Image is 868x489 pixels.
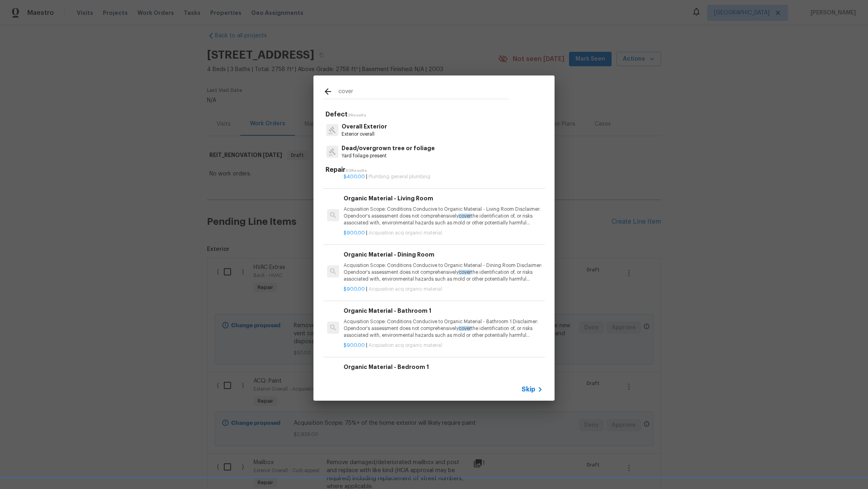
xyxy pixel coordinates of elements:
h6: Organic Material - Bathroom 1 [344,306,543,315]
p: Overall Exterior [342,122,387,131]
span: Acquisition acq organic material [368,343,442,348]
span: cover [459,270,471,275]
span: Acquisition acq organic material [368,230,442,235]
p: Exterior overall [342,131,387,138]
p: Acquisition Scope: Conditions Conducive to Organic Material - Bathroom 1 Disclaimer: Opendoor's a... [344,318,543,339]
h6: Organic Material - Dining Room [344,250,543,259]
p: Acquisition Scope: Conditions Conducive to Organic Material - Bedroom 1 Disclaimer: Opendoor's as... [344,375,543,395]
h5: Repair [325,166,545,174]
span: 2 Results [348,113,366,117]
span: 63 Results [346,169,367,173]
p: | [344,173,543,180]
p: | [344,286,543,293]
p: Dead/overgrown tree or foliage [342,144,435,153]
span: $400.00 [344,174,365,179]
span: cover [459,326,471,331]
p: Acquisition Scope: Conditions Conducive to Organic Material - Living Room Disclaimer: Opendoor's ... [344,206,543,226]
p: Acquisition Scope: Conditions Conducive to Organic Material - Dining Room Disclaimer: Opendoor's ... [344,262,543,283]
h5: Defect [325,110,545,119]
p: Yard foilage present [342,153,435,159]
p: | [344,230,543,236]
span: $900.00 [344,230,365,235]
h6: Organic Material - Bedroom 1 [344,363,543,371]
h6: Organic Material - Living Room [344,194,543,203]
span: Acquisition acq organic material [368,287,442,291]
input: Search issues or repairs [338,87,509,99]
span: cover [459,214,471,218]
span: Plumbing general plumbing [368,174,430,179]
span: $900.00 [344,343,365,348]
span: $900.00 [344,287,365,291]
span: Skip [522,385,535,393]
p: | [344,342,543,349]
